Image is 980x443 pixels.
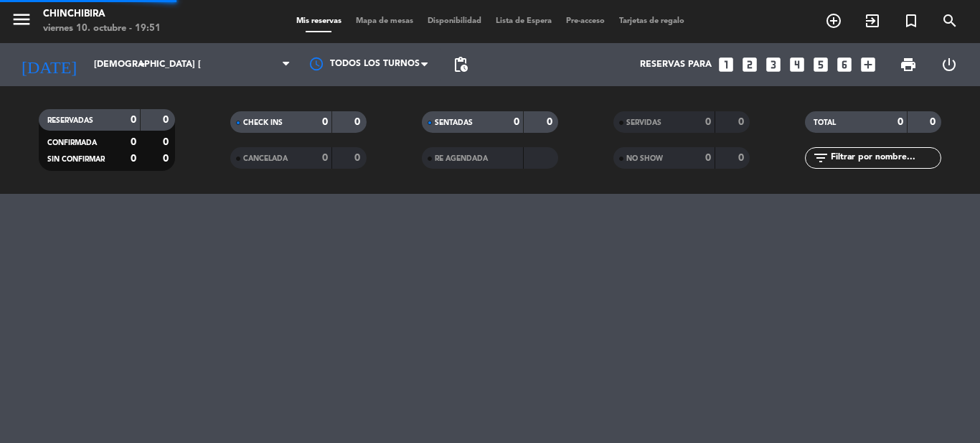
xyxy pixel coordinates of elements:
i: looks_one [717,55,735,74]
span: NO SHOW [626,155,663,162]
span: CHECK INS [243,119,283,126]
i: looks_two [740,55,759,74]
strong: 0 [738,117,747,127]
strong: 0 [131,154,136,164]
i: add_circle_outline [825,12,842,29]
i: looks_4 [788,55,806,74]
span: Mapa de mesas [349,17,420,25]
strong: 0 [131,137,136,147]
span: RE AGENDADA [435,155,488,162]
strong: 0 [705,117,711,127]
span: CANCELADA [243,155,288,162]
span: SIN CONFIRMAR [47,156,105,163]
strong: 0 [897,117,903,127]
div: viernes 10. octubre - 19:51 [43,22,161,36]
span: Reservas para [640,60,712,70]
i: add_box [859,55,877,74]
i: looks_3 [764,55,783,74]
i: power_settings_new [941,56,958,73]
span: Mis reservas [289,17,349,25]
strong: 0 [163,115,171,125]
span: print [900,56,917,73]
i: exit_to_app [864,12,881,29]
i: arrow_drop_down [133,56,151,73]
span: SERVIDAS [626,119,661,126]
span: CONFIRMADA [47,139,97,146]
i: menu [11,9,32,30]
i: turned_in_not [903,12,920,29]
span: Pre-acceso [559,17,612,25]
strong: 0 [354,153,363,163]
div: Chinchibira [43,7,161,22]
span: Disponibilidad [420,17,489,25]
strong: 0 [705,153,711,163]
i: [DATE] [11,49,87,80]
i: search [941,12,958,29]
strong: 0 [322,153,328,163]
strong: 0 [547,117,555,127]
strong: 0 [738,153,747,163]
strong: 0 [322,117,328,127]
i: filter_list [812,149,829,167]
div: LOG OUT [928,43,969,86]
i: looks_6 [835,55,854,74]
strong: 0 [354,117,363,127]
span: SENTADAS [435,119,473,126]
input: Filtrar por nombre... [829,150,941,166]
i: looks_5 [811,55,830,74]
span: RESERVADAS [47,117,93,124]
strong: 0 [514,117,519,127]
span: Tarjetas de regalo [612,17,692,25]
strong: 0 [930,117,938,127]
button: menu [11,9,32,35]
strong: 0 [131,115,136,125]
span: pending_actions [452,56,469,73]
strong: 0 [163,154,171,164]
span: Lista de Espera [489,17,559,25]
span: TOTAL [814,119,836,126]
strong: 0 [163,137,171,147]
